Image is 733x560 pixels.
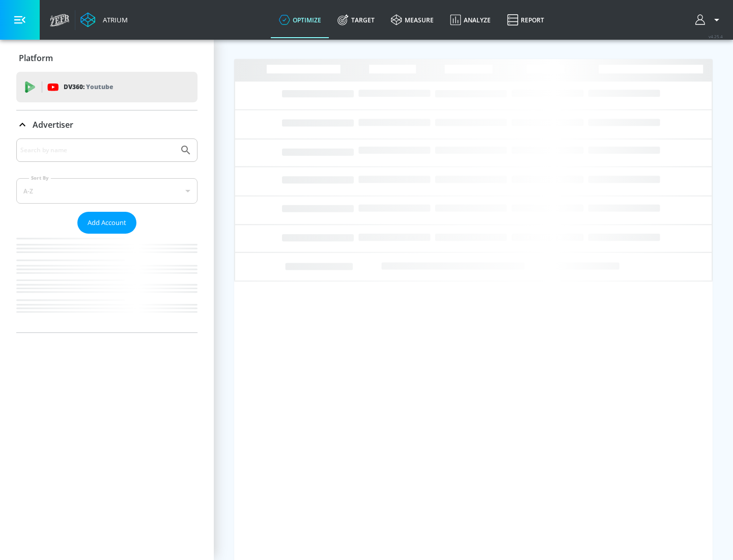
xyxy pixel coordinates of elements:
span: Add Account [88,217,126,229]
a: Report [499,2,552,38]
p: Advertiser [33,119,73,130]
a: optimize [271,2,329,38]
a: measure [383,2,442,38]
a: Target [329,2,383,38]
div: Advertiser [16,110,198,139]
label: Sort By [29,175,51,181]
div: A-Z [16,178,198,204]
input: Search by name [20,144,175,157]
button: Add Account [77,212,136,234]
nav: list of Advertiser [16,234,198,332]
div: Atrium [99,15,128,24]
span: v 4.25.4 [709,34,723,39]
div: Advertiser [16,138,198,332]
a: Atrium [80,12,128,27]
p: Youtube [86,81,113,92]
p: DV360: [64,81,113,93]
a: Analyze [442,2,499,38]
p: Platform [19,52,53,64]
div: DV360: Youtube [16,72,198,102]
div: Platform [16,44,198,72]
